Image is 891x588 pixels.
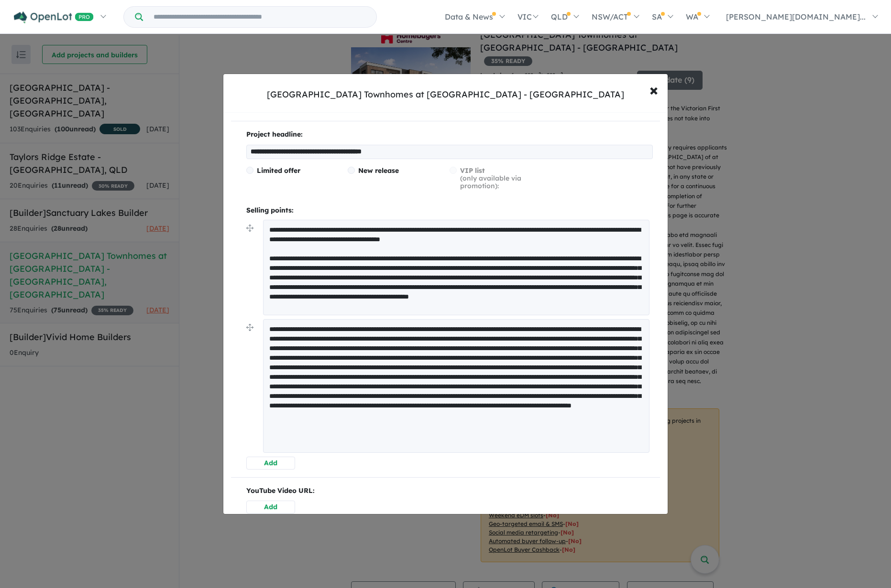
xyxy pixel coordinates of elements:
[14,11,94,23] img: Openlot PRO Logo White
[726,12,866,21] span: [PERSON_NAME][DOMAIN_NAME]...
[246,457,295,470] button: Add
[257,166,300,175] span: Limited offer
[358,166,399,175] span: New release
[246,205,653,216] p: Selling points:
[246,225,253,232] img: drag.svg
[649,79,658,100] span: ×
[246,485,653,497] p: YouTube Video URL:
[145,7,374,27] input: Try estate name, suburb, builder or developer
[267,88,624,101] div: [GEOGRAPHIC_DATA] Townhomes at [GEOGRAPHIC_DATA] - [GEOGRAPHIC_DATA]
[246,501,295,513] button: Add
[246,324,253,331] img: drag.svg
[246,129,653,140] p: Project headline:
